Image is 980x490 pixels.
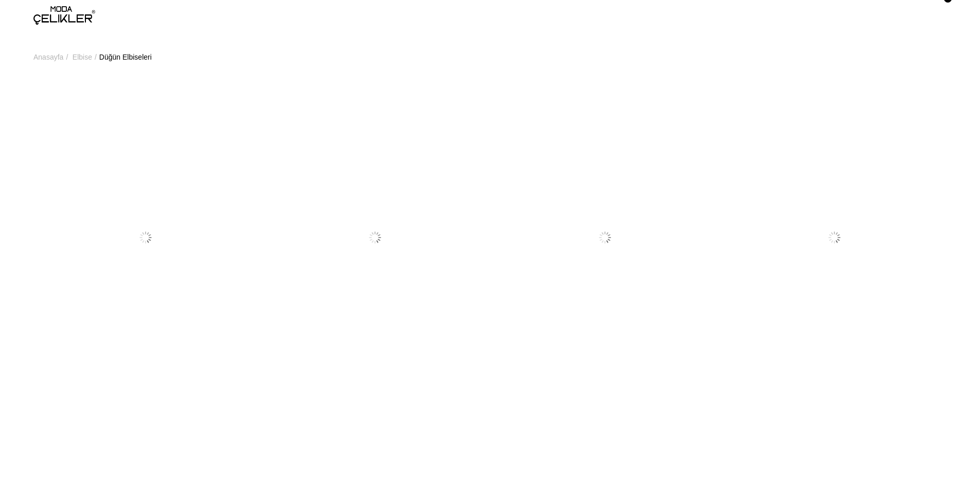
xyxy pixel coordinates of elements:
[824,227,845,248] img: Askılı Göğüs Büzgülü Belden Oturtmalı Sayden Mavi Kadın Elbise 25Y528
[73,31,92,83] a: Elbise
[365,227,385,248] img: Askılı Göğüs Büzgülü Belden Oturtmalı Sayden Pembe Kadın Elbise 25Y528
[135,227,156,248] img: Askılı Çiçek Aksesuarlı Vestli Siyah Kadın Elbise 25Y532
[73,31,99,83] li: >
[33,6,95,25] img: logo
[33,31,63,83] a: Anasayfa
[99,31,152,83] a: Düğün Elbiseleri
[595,227,615,248] img: Askılı Göğüs Büzgülü Belden Oturtmalı Sayden Siyah Kadın Elbise 25Y528
[33,31,70,83] li: >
